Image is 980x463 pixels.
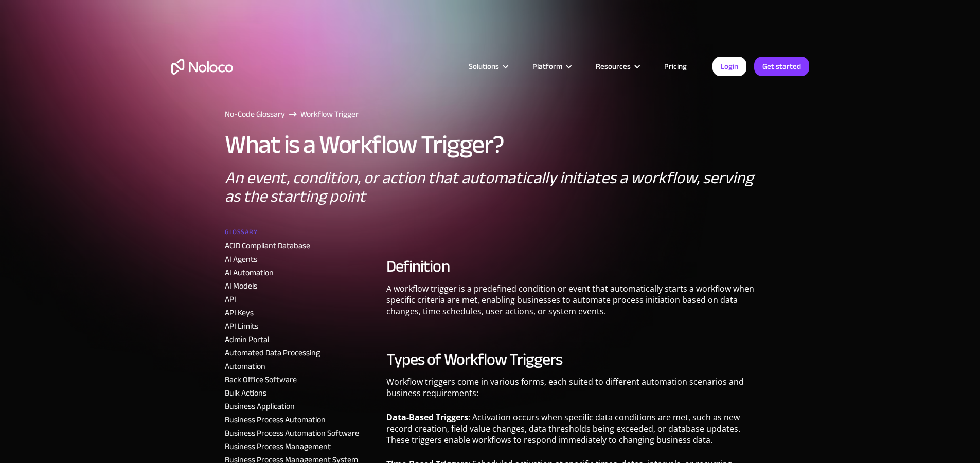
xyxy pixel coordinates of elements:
a: API Keys [225,305,254,320]
a: Admin Portal [225,332,269,347]
h2: Glossary [225,224,257,240]
a: Automated Data Processing [225,345,320,361]
a: AI Models [225,278,257,294]
a: Business Process Automation [225,412,326,428]
h1: What is a Workflow Trigger? [225,131,504,158]
a: Back Office Software [225,372,297,387]
div: Solutions [469,60,499,73]
p: Workflow triggers come in various forms, each suited to different automation scenarios and busine... [386,376,755,406]
a: AI Agents [225,252,257,267]
div: Platform [520,60,583,73]
p: An event, condition, or action that automatically initiates a workflow, serving as the starting p... [225,169,755,206]
a: Pricing [651,60,700,73]
div: Platform [532,60,562,73]
h2: Types of Workflow Triggers [386,349,755,370]
a: API [225,292,236,307]
strong: Data-Based Triggers [386,412,468,423]
a: Automation [225,359,265,374]
h2: Definition [386,256,755,277]
a: AI Automation [225,265,274,280]
a: Business Application [225,399,295,414]
div: Solutions [456,60,520,73]
a: Business Process Management [225,439,331,454]
a: Login [712,57,746,76]
div: Resources [596,60,631,73]
a: Bulk Actions [225,385,266,401]
a: Get started [754,57,809,76]
a: API Limits [225,318,258,334]
a: Business Process Automation Software [225,425,359,441]
a: home [171,59,233,75]
a: ACID Compliant Database [225,238,310,254]
p: : Activation occurs when specific data conditions are met, such as new record creation, field val... [386,412,755,453]
p: A workflow trigger is a predefined condition or event that automatically starts a workflow when s... [386,283,755,325]
a: Glossary [225,224,378,240]
div: Resources [583,60,651,73]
